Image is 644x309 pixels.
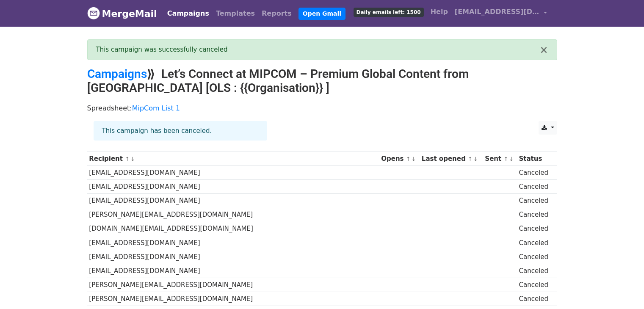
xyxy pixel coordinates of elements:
td: [EMAIL_ADDRESS][DOMAIN_NAME] [87,250,379,264]
td: [DOMAIN_NAME][EMAIL_ADDRESS][DOMAIN_NAME] [87,222,379,236]
a: MipCom List 1 [132,104,180,112]
td: Canceled [517,180,553,194]
td: [PERSON_NAME][EMAIL_ADDRESS][DOMAIN_NAME] [87,292,379,306]
a: [EMAIL_ADDRESS][DOMAIN_NAME] [451,3,550,23]
a: Campaigns [164,5,213,22]
a: Templates [213,5,258,22]
td: [PERSON_NAME][EMAIL_ADDRESS][DOMAIN_NAME] [87,208,379,222]
th: Sent [483,152,517,166]
td: [EMAIL_ADDRESS][DOMAIN_NAME] [87,166,379,180]
td: Canceled [517,264,553,278]
a: ↓ [509,156,514,162]
h2: ⟫ Let’s Connect at MIPCOM – Premium Global Content from [GEOGRAPHIC_DATA] [OLS : {{Organisation}} ] [87,67,557,95]
td: Canceled [517,292,553,306]
a: Open Gmail [299,8,345,20]
td: Canceled [517,250,553,264]
th: Opens [379,152,420,166]
a: MergeMail [87,5,157,22]
img: MergeMail logo [87,7,100,19]
div: This campaign was successfully canceled [96,45,540,55]
td: [EMAIL_ADDRESS][DOMAIN_NAME] [87,180,379,194]
td: Canceled [517,222,553,236]
th: Recipient [87,152,379,166]
td: Canceled [517,166,553,180]
a: ↓ [412,156,416,162]
th: Status [517,152,553,166]
span: [EMAIL_ADDRESS][DOMAIN_NAME] [455,7,539,17]
td: Canceled [517,278,553,292]
a: ↑ [468,156,473,162]
a: ↑ [406,156,411,162]
td: [EMAIL_ADDRESS][DOMAIN_NAME] [87,236,379,250]
td: Canceled [517,236,553,250]
td: [EMAIL_ADDRESS][DOMAIN_NAME] [87,264,379,278]
a: Campaigns [87,67,147,81]
a: Help [427,3,451,20]
td: [PERSON_NAME][EMAIL_ADDRESS][DOMAIN_NAME] [87,278,379,292]
td: [EMAIL_ADDRESS][DOMAIN_NAME] [87,194,379,208]
td: Canceled [517,194,553,208]
a: ↓ [473,156,478,162]
a: ↑ [503,156,508,162]
p: Spreadsheet: [87,104,557,113]
span: Daily emails left: 1500 [354,8,424,17]
a: Daily emails left: 1500 [350,3,427,20]
button: × [539,45,548,55]
div: This campaign has been canceled. [94,121,267,141]
td: Canceled [517,208,553,222]
a: ↑ [125,156,130,162]
th: Last opened [420,152,483,166]
a: Reports [258,5,295,22]
a: ↓ [130,156,135,162]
